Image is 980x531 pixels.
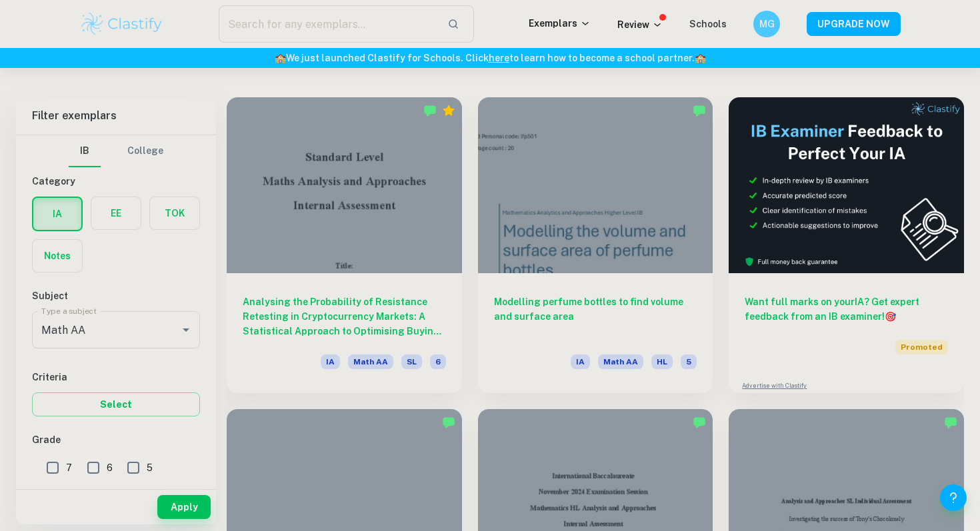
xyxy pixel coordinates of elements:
a: Schools [689,19,727,29]
a: Modelling perfume bottles to find volume and surface areaIAMath AAHL5 [478,97,713,393]
span: Math AA [598,354,643,369]
p: Exemplars [529,16,591,31]
span: 6 [107,460,113,475]
h6: MG [759,17,775,31]
a: here [489,53,509,63]
img: Marked [442,416,455,429]
button: Select [32,392,200,416]
img: Marked [693,416,706,429]
button: Apply [157,495,211,519]
button: EE [91,197,141,229]
span: 🏫 [275,53,286,63]
span: HL [651,354,673,369]
img: Clastify logo [79,11,164,37]
span: IA [321,354,340,369]
h6: Want full marks on your IA ? Get expert feedback from an IB examiner! [745,294,948,324]
span: 🏫 [695,53,706,63]
button: IB [69,135,101,167]
input: Search for any exemplars... [219,5,437,43]
a: Want full marks on yourIA? Get expert feedback from an IB examiner!PromotedAdvertise with Clastify [729,97,964,393]
span: Math AA [348,354,393,369]
button: IA [33,198,81,230]
h6: Criteria [32,370,200,384]
h6: Subject [32,288,200,303]
span: 🎯 [885,311,896,322]
h6: Analysing the Probability of Resistance Retesting in Cryptocurrency Markets: A Statistical Approa... [243,294,446,338]
img: Thumbnail [729,97,964,273]
h6: We just launched Clastify for Schools. Click to learn how to become a school partner. [3,51,977,65]
p: Review [617,17,663,32]
span: 7 [66,460,72,475]
img: Marked [423,104,437,117]
button: Open [177,320,195,339]
div: Filter type choice [69,135,163,167]
span: IA [571,354,590,369]
button: MG [753,11,780,37]
a: Analysing the Probability of Resistance Retesting in Cryptocurrency Markets: A Statistical Approa... [227,97,462,393]
h6: Category [32,174,200,189]
span: 6 [430,354,446,369]
label: Type a subject [41,305,97,316]
button: TOK [150,197,199,229]
a: Advertise with Clastify [742,381,807,390]
span: Promoted [895,340,948,354]
img: Marked [944,416,957,429]
h6: Grade [32,432,200,447]
div: Premium [442,104,455,117]
span: 5 [147,460,153,475]
h6: Modelling perfume bottles to find volume and surface area [494,294,697,338]
img: Marked [693,104,706,117]
button: UPGRADE NOW [807,12,901,36]
button: Help and Feedback [940,484,967,511]
button: College [127,135,163,167]
h6: Filter exemplars [16,97,216,135]
span: SL [401,354,422,369]
button: Notes [33,240,82,272]
span: 5 [681,354,697,369]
